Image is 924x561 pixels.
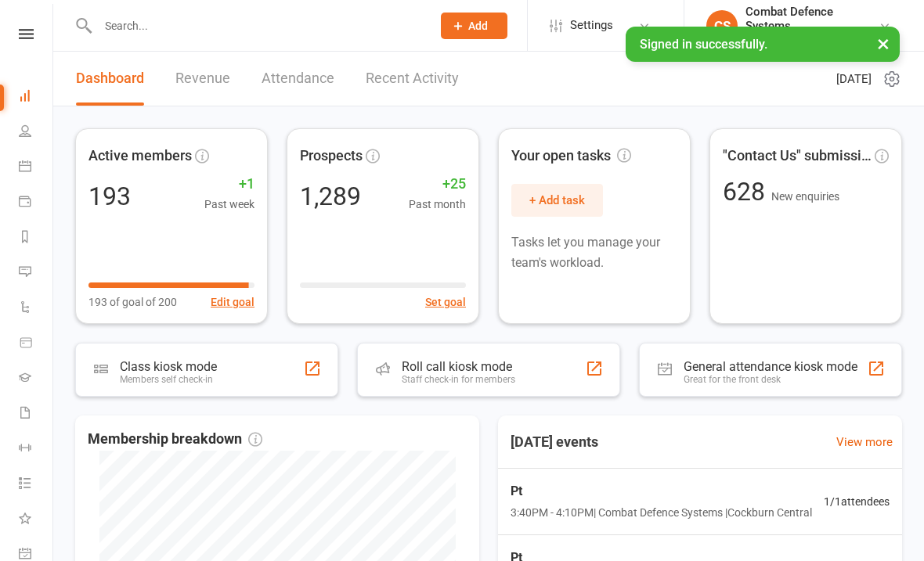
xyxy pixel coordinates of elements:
span: "Contact Us" submissions [723,145,872,167]
span: +25 [409,173,466,196]
a: Attendance [262,52,334,106]
a: Dashboard [76,52,144,106]
span: New enquiries [771,190,839,203]
div: Class kiosk mode [120,359,217,374]
span: [DATE] [836,70,872,88]
span: 1 / 1 attendees [824,493,890,510]
span: Signed in successfully. [640,37,767,52]
button: Edit goal [211,293,254,311]
span: 3:40PM - 4:10PM | Combat Defence Systems | Cockburn Central [511,504,812,521]
button: × [869,27,897,60]
a: Calendar [19,150,54,185]
a: Revenue [175,52,230,106]
span: Pt [511,481,812,502]
div: CS [706,10,738,41]
div: Staff check-in for members [402,374,515,385]
p: Tasks let you manage your team's workload. [511,232,677,272]
span: 628 [723,177,771,207]
span: Prospects [300,145,363,167]
div: Roll call kiosk mode [402,359,515,374]
a: Reports [19,221,54,256]
button: + Add task [511,184,603,217]
h3: [DATE] events [498,428,611,456]
div: Great for the front desk [684,374,857,385]
a: Dashboard [19,80,54,115]
span: Past month [409,196,466,213]
span: Membership breakdown [88,428,262,451]
a: Product Sales [19,326,54,361]
a: Recent Activity [366,52,459,106]
a: View more [836,433,893,451]
a: People [19,115,54,150]
span: Settings [570,8,613,43]
input: Search... [93,15,420,37]
div: 1,289 [300,184,361,209]
button: Add [441,13,507,39]
a: Payments [19,185,54,221]
span: Active members [88,145,192,167]
button: Set goal [425,293,466,311]
span: Add [468,20,488,32]
div: General attendance kiosk mode [684,359,857,374]
div: Combat Defence Systems [745,5,879,33]
div: Members self check-in [120,374,217,385]
a: What's New [19,502,54,538]
span: Your open tasks [511,145,631,167]
span: +1 [204,173,254,196]
div: 193 [88,184,131,209]
span: Past week [204,196,254,213]
span: 193 of goal of 200 [88,293,177,311]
